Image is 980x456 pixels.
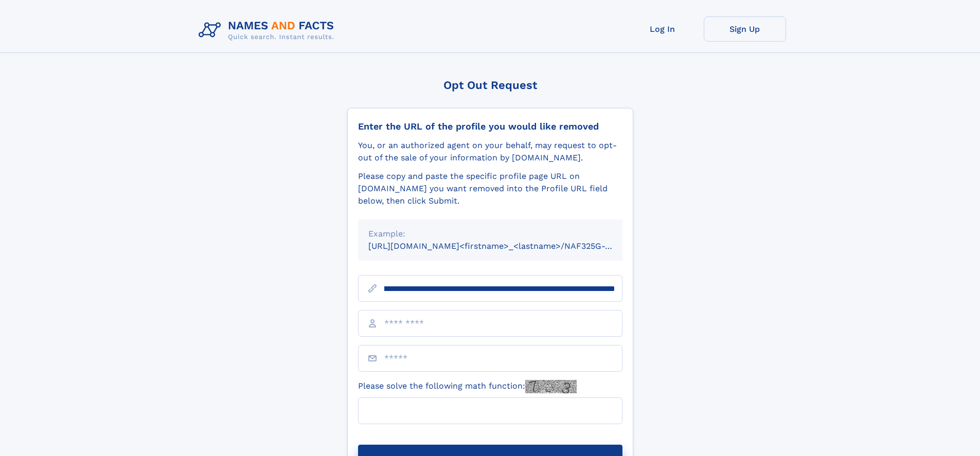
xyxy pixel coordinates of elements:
[358,139,622,164] div: You, or an authorized agent on your behalf, may request to opt-out of the sale of your informatio...
[358,121,622,132] div: Enter the URL of the profile you would like removed
[358,170,622,207] div: Please copy and paste the specific profile page URL on [DOMAIN_NAME] you want removed into the Pr...
[347,79,633,92] div: Opt Out Request
[621,16,704,42] a: Log In
[368,228,612,240] div: Example:
[358,380,577,393] label: Please solve the following math function:
[194,16,343,44] img: Logo Names and Facts
[704,16,786,42] a: Sign Up
[368,241,642,251] small: [URL][DOMAIN_NAME]<firstname>_<lastname>/NAF325G-xxxxxxxx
